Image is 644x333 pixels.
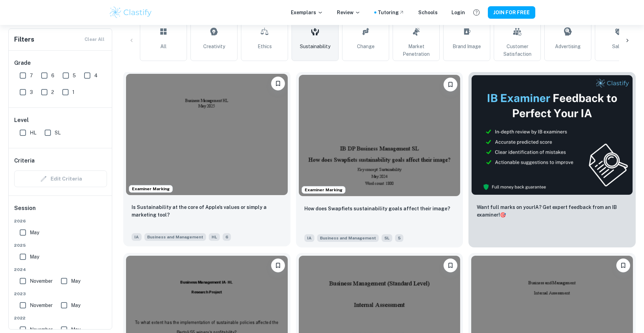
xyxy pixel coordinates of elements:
span: Customer Satisfaction [497,43,538,58]
span: 2 [51,88,54,96]
span: Business and Management [144,233,206,241]
p: How does Swapfiets sustainability goals affect their image? [304,205,450,212]
span: SL [55,129,61,137]
button: Please log in to bookmark exemplars [271,258,285,272]
span: SL [382,234,392,242]
p: Exemplars [291,9,323,16]
img: Business and Management IA example thumbnail: Is Sustainability at the core of Apple’s [126,74,288,195]
span: May [71,277,80,285]
span: 4 [94,72,98,79]
img: Business and Management IA example thumbnail: How does Swapfiets sustainability goals [299,75,460,196]
h6: Level [14,116,107,124]
span: May [30,253,39,261]
img: Thumbnail [471,75,633,195]
span: 2026 [14,218,107,224]
button: Please log in to bookmark exemplars [616,258,630,272]
a: Examiner MarkingPlease log in to bookmark exemplarsHow does Swapfiets sustainability goals affect... [296,72,463,247]
span: May [71,301,80,309]
button: Please log in to bookmark exemplars [444,258,457,272]
p: Is Sustainability at the core of Apple’s values or simply a marketing tool? [132,203,282,219]
span: Sales [612,43,625,50]
button: JOIN FOR FREE [488,6,535,19]
span: 2025 [14,242,107,248]
p: Review [337,9,360,16]
span: 5 [395,234,403,242]
span: 2024 [14,266,107,273]
button: Please log in to bookmark exemplars [444,78,457,91]
span: 2023 [14,291,107,297]
span: All [160,43,167,50]
span: November [30,301,53,309]
span: IA [132,233,142,241]
span: 5 [73,72,76,79]
h6: Session [14,204,107,218]
span: Brand Image [453,43,481,50]
h6: Grade [14,59,107,67]
span: HL [209,233,220,241]
span: HL [30,129,36,137]
span: 1 [72,88,74,96]
button: Please log in to bookmark exemplars [271,77,285,90]
span: Market Penetration [396,43,437,58]
p: Want full marks on your IA ? Get expert feedback from an IB examiner! [477,203,627,219]
a: ThumbnailWant full marks on yourIA? Get expert feedback from an IB examiner! [468,72,636,247]
a: Login [451,9,465,16]
span: 🎯 [500,212,506,218]
span: 6 [223,233,231,241]
h6: Filters [14,35,34,44]
h6: Criteria [14,157,35,165]
div: Criteria filters are unavailable when searching by topic [14,170,107,187]
span: 3 [30,88,33,96]
img: Clastify logo [109,6,153,19]
button: Help and Feedback [471,7,482,18]
span: Examiner Marking [129,186,172,192]
a: Examiner MarkingPlease log in to bookmark exemplarsIs Sustainability at the core of Apple’s value... [123,72,290,247]
span: Creativity [203,43,225,50]
span: Ethics [258,43,272,50]
span: Advertising [555,43,581,50]
span: Examiner Marking [302,187,345,193]
span: 2022 [14,315,107,321]
span: Change [357,43,375,50]
span: Business and Management [317,234,379,242]
a: Schools [418,9,438,16]
span: IA [304,234,314,242]
span: May [30,229,39,236]
span: 6 [51,72,54,79]
span: 7 [30,72,33,79]
span: November [30,277,53,285]
span: Sustainability [300,43,330,50]
a: Tutoring [378,9,404,16]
